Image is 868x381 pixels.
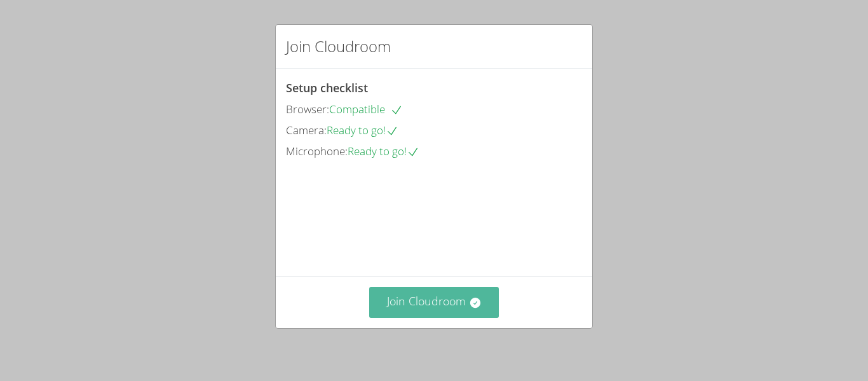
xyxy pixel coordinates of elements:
span: Camera: [286,123,327,137]
span: Microphone: [286,144,348,158]
span: Ready to go! [327,123,398,137]
button: Join Cloudroom [369,287,499,318]
span: Setup checklist [286,80,368,95]
span: Ready to go! [348,144,419,158]
span: Browser: [286,102,329,116]
span: Compatible [329,102,403,116]
h2: Join Cloudroom [286,35,391,58]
